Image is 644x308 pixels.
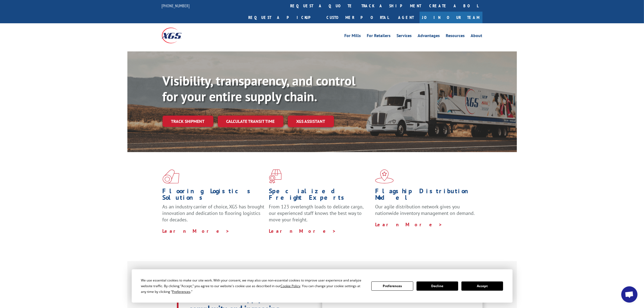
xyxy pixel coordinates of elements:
[163,188,265,204] h1: Flooring Logistics Solutions
[420,12,483,23] a: Join Our Team
[367,34,391,40] a: For Retailers
[141,277,365,294] div: We use essential cookies to make our site work. With your consent, we may also use non-essential ...
[163,116,213,127] a: Track shipment
[162,3,190,8] a: [PHONE_NUMBER]
[375,169,394,184] img: xgs-icon-flagship-distribution-model-red
[375,188,477,204] h1: Flagship Distribution Model
[163,228,230,234] a: Learn More >
[245,12,323,23] a: Request a pickup
[417,281,458,291] button: Decline
[471,34,483,40] a: About
[461,281,503,291] button: Accept
[269,204,371,228] p: From 123 overlength loads to delicate cargo, our experienced staff knows the best way to move you...
[375,221,442,228] a: Learn More >
[280,284,300,288] span: Cookie Policy
[218,116,283,127] a: Calculate transit time
[397,34,412,40] a: Services
[446,34,465,40] a: Resources
[172,289,190,294] span: Preferences
[621,286,638,303] a: Open chat
[371,281,413,291] button: Preferences
[163,204,265,223] span: As an industry carrier of choice, XGS has brought innovation and dedication to flooring logistics...
[323,12,393,23] a: Customer Portal
[393,12,420,23] a: Agent
[269,188,371,204] h1: Specialized Freight Experts
[132,269,513,303] div: Cookie Consent Prompt
[269,228,336,234] a: Learn More >
[269,169,282,184] img: xgs-icon-focused-on-flooring-red
[418,34,440,40] a: Advantages
[345,34,361,40] a: For Mills
[163,169,179,184] img: xgs-icon-total-supply-chain-intelligence-red
[375,204,475,216] span: Our agile distribution network gives you nationwide inventory management on demand.
[163,72,356,105] b: Visibility, transparency, and control for your entire supply chain.
[288,116,334,127] a: XGS ASSISTANT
